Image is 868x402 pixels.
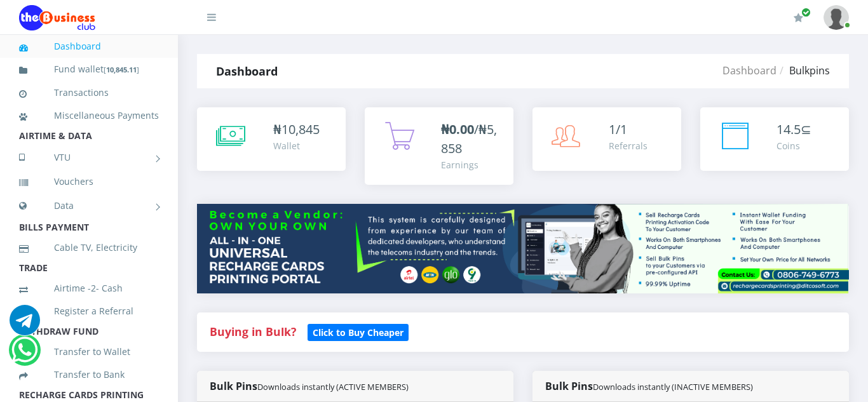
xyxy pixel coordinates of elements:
i: Renew/Upgrade Subscription [794,13,803,23]
a: Cable TV, Electricity [19,233,159,262]
a: 1/1 Referrals [532,107,681,171]
a: Transactions [19,78,159,107]
div: ₦ [273,120,320,139]
a: Register a Referral [19,297,159,326]
b: 10,845.11 [106,65,137,74]
a: ₦10,845 Wallet [197,107,346,171]
strong: Bulk Pins [545,379,753,393]
div: Referrals [609,139,648,152]
img: Logo [19,5,95,30]
a: Transfer to Bank [19,360,159,389]
span: Renew/Upgrade Subscription [801,8,811,17]
a: Dashboard [19,32,159,61]
strong: Buying in Bulk? [210,324,296,339]
a: Vouchers [19,167,159,196]
strong: Bulk Pins [210,379,409,393]
span: 14.5 [776,121,801,138]
img: User [824,5,849,30]
li: Bulkpins [776,63,830,78]
a: Chat for support [10,314,40,335]
div: Earnings [441,158,501,171]
a: Click to Buy Cheaper [308,324,409,339]
b: Click to Buy Cheaper [313,326,403,338]
strong: Dashboard [216,64,278,79]
small: Downloads instantly (ACTIVE MEMBERS) [257,381,409,392]
a: ₦0.00/₦5,858 Earnings [365,107,513,185]
div: ⊆ [776,120,811,139]
div: Wallet [273,139,320,152]
a: Airtime -2- Cash [19,274,159,303]
a: Miscellaneous Payments [19,101,159,130]
a: VTU [19,142,159,173]
img: multitenant_rcp.png [197,204,849,293]
a: Dashboard [722,64,776,77]
small: [ ] [104,65,139,74]
a: Transfer to Wallet [19,337,159,366]
span: 1/1 [609,121,627,138]
span: /₦5,858 [441,121,497,157]
a: Data [19,190,159,222]
a: Fund wallet[10,845.11] [19,55,159,84]
small: Downloads instantly (INACTIVE MEMBERS) [593,381,753,392]
span: 10,845 [281,121,320,138]
a: Chat for support [11,344,37,365]
b: ₦0.00 [441,121,474,138]
div: Coins [776,139,811,152]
